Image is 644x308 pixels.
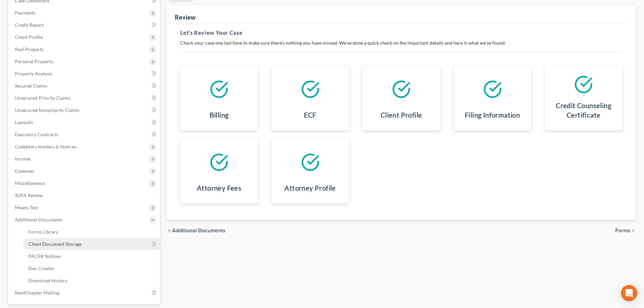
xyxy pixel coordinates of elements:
[304,110,316,120] h4: ECF
[9,80,160,92] a: Secured Claims
[9,116,160,128] a: Lawsuits
[9,19,160,31] a: Credit Report
[175,13,196,21] div: Review
[15,119,33,125] span: Lawsuits
[15,144,76,149] span: Codebtors Insiders & Notices
[15,58,53,64] span: Personal Property
[15,10,35,16] span: Payments
[9,92,160,104] a: Unsecured Priority Claims
[9,68,160,80] a: Property Analysis
[381,110,422,120] h4: Client Profile
[15,34,43,40] span: Client Profile
[180,40,622,46] p: Check your case one last time to make sure there's nothing you have missed. We've done a quick ch...
[28,229,58,235] span: Forms Library
[167,228,172,233] i: chevron_left
[15,83,47,89] span: Secured Claims
[28,253,61,259] span: PACER Notices
[9,189,160,202] a: SOFA Review
[23,275,160,287] a: Download History
[15,46,44,52] span: Real Property
[180,29,622,37] h5: Let's Review Your Case
[23,262,160,275] a: Doc Creator
[621,285,637,301] div: Open Intercom Messenger
[15,156,30,162] span: Income
[15,180,45,186] span: Miscellaneous
[172,228,225,233] span: Additional Documents
[630,228,636,233] i: chevron_right
[15,168,34,174] span: Expenses
[197,183,241,193] h4: Attorney Fees
[15,71,52,76] span: Property Analysis
[23,226,160,238] a: Forms Library
[28,278,67,283] span: Download History
[15,217,63,222] span: Additional Documents
[15,192,43,198] span: SOFA Review
[15,107,79,113] span: Unsecured Nonpriority Claims
[9,128,160,141] a: Executory Contracts
[28,241,81,247] span: Client Document Storage
[284,183,336,193] h4: Attorney Profile
[15,132,58,137] span: Executory Contracts
[9,287,160,299] a: NextChapter Mailing
[28,265,55,271] span: Doc Creator
[15,290,59,295] span: NextChapter Mailing
[23,250,160,262] a: PACER Notices
[167,228,225,233] a: chevron_left Additional Documents
[210,110,229,120] h4: Billing
[23,238,160,250] a: Client Document Storage
[615,228,630,233] span: Forms
[9,104,160,116] a: Unsecured Nonpriority Claims
[15,205,38,210] span: Means Test
[465,110,520,120] h4: Filing Information
[550,101,617,120] h4: Credit Counseling Certificate
[615,228,636,233] button: Forms chevron_right
[15,22,44,28] span: Credit Report
[15,95,71,101] span: Unsecured Priority Claims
